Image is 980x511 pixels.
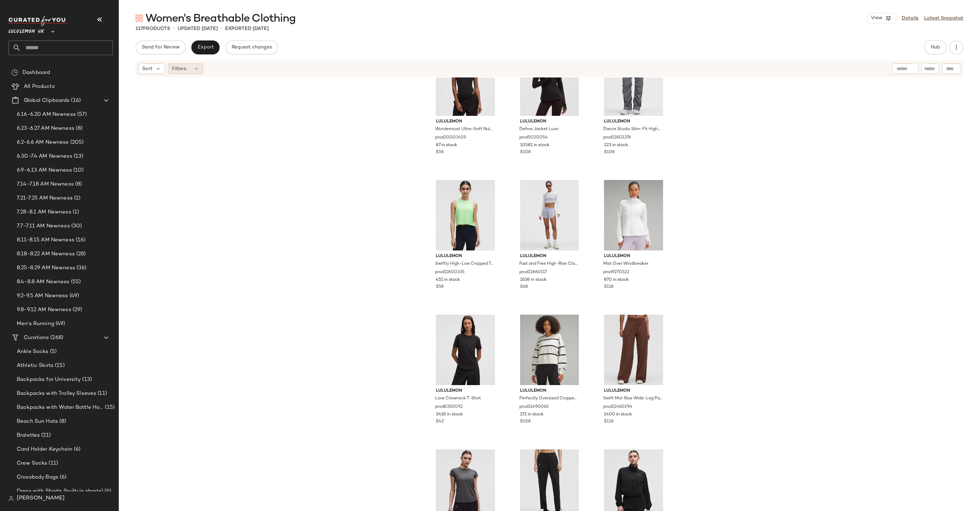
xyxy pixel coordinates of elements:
span: Card Holder Keychain [17,445,72,453]
span: (55) [70,278,81,286]
span: (28) [75,250,86,258]
span: 117 [136,26,143,31]
span: $68 [520,284,528,290]
span: Ankle Socks [17,348,49,356]
span: lululemon [604,253,663,260]
span: 870 in stock [604,277,629,283]
span: Dashboard [22,69,50,77]
span: (30) [70,222,82,230]
span: Perfectly Oversized Cropped Crew Stripe [519,396,578,402]
span: 9.8-9.12 AM Newness [17,306,71,314]
span: 8.4-8.8 AM Newness [17,278,70,286]
span: lululemon [436,253,495,260]
img: svg%3e [136,15,143,22]
span: prod11801376 [603,135,631,141]
span: (16) [74,236,86,244]
span: $118 [604,284,613,290]
span: (11) [47,459,58,467]
span: Lululemon UK [8,24,44,36]
span: (10) [72,166,84,174]
span: Backpacks with Trolley Sleeves [17,390,96,398]
span: Define Jacket Luon [519,126,559,133]
button: Request changes [225,40,278,54]
span: 6.2-6.6 AM Newness [17,138,69,146]
span: Request changes [231,45,272,50]
span: (1) [71,208,79,216]
span: 172 in stock [520,412,543,418]
a: Details [902,15,918,22]
p: updated [DATE] [178,25,218,32]
span: (5) [49,348,57,356]
span: • [221,24,222,33]
button: Export [191,40,219,54]
span: $58 [436,149,444,156]
span: Wundermost Ultra-Soft Nulu Mesh Scoop-Back Sleeveless Thong Bodysuit [435,126,494,133]
span: (15) [53,362,65,370]
span: 87 in stock [436,142,457,149]
span: 6.23-6.27 AM Newness [17,125,74,133]
span: 6.30-7.4 AM Newness [17,152,72,160]
span: (8) [74,125,82,133]
span: lululemon [604,119,663,125]
span: Backpacks for University [17,376,81,384]
span: (49) [54,320,65,328]
span: $58 [436,284,444,290]
span: (21) [40,431,51,439]
span: prod8350092 [435,404,463,410]
span: 8.18-8.22 AM Newness [17,250,75,258]
span: Filters [172,65,186,73]
span: 223 in stock [604,142,628,149]
img: cfy_white_logo.C9jOOHJF.svg [8,16,68,26]
span: (36) [75,264,87,272]
span: Bralettes [17,431,40,439]
span: prod11800335 [435,269,464,276]
button: Hub [924,40,946,54]
img: LW7DHDS_032507_1 [514,180,585,250]
span: 7.28-8.1 AM Newness [17,208,71,216]
span: Hub [930,45,940,50]
span: prod5020054 [519,135,548,141]
span: Love Crewneck T-Shirt [435,396,481,402]
img: svg%3e [11,69,18,76]
span: 6.9-6.13 AM Newness [17,166,72,174]
span: • [173,24,175,33]
span: Export [197,45,214,50]
span: Crew Socks [17,459,47,467]
span: (16) [70,97,81,105]
span: lululemon [520,119,579,125]
span: 7.21-7.25 AM Newness [17,194,73,202]
span: lululemon [520,253,579,260]
span: 3418 in stock [436,412,463,418]
span: prod11860117 [519,269,547,276]
span: (1) [73,194,80,202]
span: All Products [24,83,55,91]
img: LW4BSRS_0002_1 [598,180,669,250]
span: $108 [520,149,531,156]
span: $108 [520,419,531,425]
span: prod11490062 [519,404,549,410]
div: Products [136,25,170,32]
span: (6) [58,473,66,481]
span: Dress with Shorts (built-in shorts) [17,487,103,495]
span: (6) [103,487,111,495]
span: lululemon [520,388,579,394]
span: lululemon [604,388,663,394]
span: Women's Breathable Clothing [145,12,296,26]
span: (15) [103,404,115,412]
span: lululemon [436,388,495,394]
span: [PERSON_NAME] [17,494,65,503]
span: Athletic Skirts [17,362,53,370]
span: (8) [74,180,82,188]
span: prod9270522 [603,269,629,276]
span: 8.11-8.15 AM Newness [17,236,74,244]
span: (49) [68,292,79,300]
span: (13) [72,152,84,160]
span: 7.7-7.11 AM Newness [17,222,70,230]
span: prod20003459 [435,135,466,141]
span: Curations [24,334,49,342]
span: (6) [72,445,80,453]
span: Swift Mid-Rise Wide-Leg Pant [603,396,662,402]
span: Beach Sun Hats [17,418,58,426]
span: (205) [69,138,84,146]
span: (268) [49,334,63,342]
